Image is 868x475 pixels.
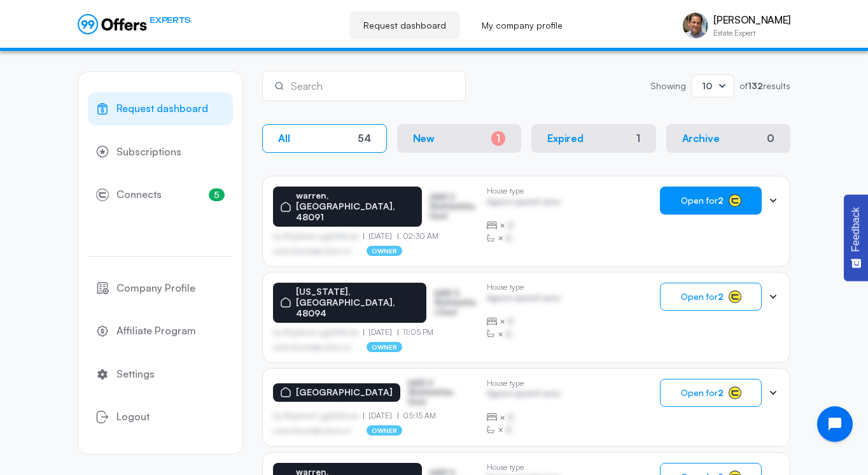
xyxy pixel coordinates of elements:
[88,272,233,305] a: Company Profile
[508,219,514,232] span: B
[681,195,724,206] span: Open for
[296,387,393,398] p: [GEOGRAPHIC_DATA]
[718,387,724,398] strong: 2
[296,287,419,318] p: [US_STATE], [GEOGRAPHIC_DATA], 48094
[88,358,233,391] a: Settings
[116,187,162,203] span: Connects
[531,124,656,153] button: Expired1
[487,463,560,472] p: House type
[487,283,560,292] p: House type
[681,388,724,398] span: Open for
[487,423,560,436] div: ×
[660,187,762,215] button: Open for2
[487,197,560,209] p: Agrwsv qwervf oiuns
[363,411,398,420] p: [DATE]
[650,82,686,90] p: Showing
[491,131,505,146] div: 1
[116,409,150,425] span: Logout
[273,343,351,351] p: asdfasdfasasfd@asdfasd.asf
[88,401,233,434] button: Logout
[278,132,290,145] p: All
[506,232,512,245] span: B
[718,291,724,302] strong: 2
[273,427,351,434] p: asdfasdfasasfd@asdfasd.asf
[666,124,791,153] button: Archive0
[367,342,403,352] p: owner
[660,283,762,311] button: Open for2
[116,144,181,160] span: Subscriptions
[682,132,720,145] p: Archive
[413,132,435,145] p: New
[506,328,512,341] span: B
[468,11,577,39] a: My company profile
[116,366,155,383] span: Settings
[398,411,437,420] p: 05:15 AM
[487,294,560,306] p: Agrwsv qwervf oiuns
[487,379,560,388] p: House type
[660,379,762,407] button: Open for2
[487,389,560,401] p: Agrwsv qwervf oiuns
[713,14,790,26] p: [PERSON_NAME]
[78,14,190,34] a: EXPERTS
[349,11,460,39] a: Request dashboard
[363,232,398,241] p: [DATE]
[487,187,560,195] p: House type
[508,315,514,328] span: B
[713,29,790,37] p: Estate Expert
[636,132,640,145] div: 1
[273,232,363,241] p: by Afgdsrwe Ljgjkdfsbvas
[88,178,233,211] a: Connects5
[748,80,763,91] strong: 132
[209,188,225,201] span: 5
[88,92,233,125] a: Request dashboard
[88,315,233,348] a: Affiliate Program
[683,13,708,38] img: Dennis Fassett
[398,328,434,337] p: 11:05 PM
[767,132,774,145] div: 0
[116,323,196,339] span: Affiliate Program
[398,232,439,241] p: 02:30 AM
[88,136,233,169] a: Subscriptions
[367,425,403,436] p: owner
[487,328,560,341] div: ×
[273,411,363,420] p: by Afgdsrwe Ljgjkdfsbvas
[739,82,790,90] p: of results
[262,124,387,153] button: All54
[506,423,512,436] span: B
[367,246,403,256] p: owner
[487,315,560,328] div: ×
[150,14,190,26] span: EXPERTS
[487,232,560,245] div: ×
[850,207,862,252] span: Feedback
[844,194,868,281] button: Feedback - Show survey
[718,195,724,206] strong: 2
[273,328,363,337] p: by Afgdsrwe Ljgjkdfsbvas
[358,132,371,145] div: 54
[487,411,560,424] div: ×
[408,379,472,406] p: ASDF S Sfasfdasfdas Dasd
[487,219,560,232] div: ×
[363,328,398,337] p: [DATE]
[296,190,414,222] p: warren, [GEOGRAPHIC_DATA], 48091
[430,193,477,220] p: ASDF S Sfasfdasfdas Dasd
[273,247,351,255] p: asdfasdfasasfd@asdfasd.asf
[397,124,522,153] button: New1
[702,80,712,91] span: 10
[547,132,584,145] p: Expired
[508,411,514,424] span: B
[681,292,724,302] span: Open for
[116,280,195,297] span: Company Profile
[116,101,208,117] span: Request dashboard
[434,289,477,316] p: ASDF S Sfasfdasfdas Dasd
